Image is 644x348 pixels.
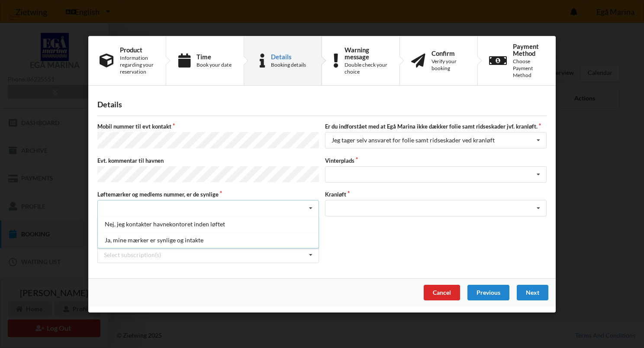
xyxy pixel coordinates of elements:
[97,122,319,130] label: Mobil nummer til evt kontakt
[120,46,155,53] div: Product
[271,61,306,68] div: Booking details
[98,232,319,248] div: Ja, mine mærker er synlige og intakte
[431,58,466,71] div: Verify your booking
[332,137,495,143] div: Jeg tager selv ansvaret for folie samt ridseskader ved kranløft
[424,285,460,300] div: Cancel
[97,156,319,164] label: Evt. kommentar til havnen
[97,190,319,198] label: Løftemærker og medlems nummer, er de synlige
[517,285,548,300] div: Next
[325,122,547,130] label: Er du indforstået med at Egå Marina ikke dækker folie samt ridseskader jvf. kranløft.
[325,190,547,198] label: Kranløft
[196,61,232,68] div: Book your date
[325,156,547,164] label: Vinterplads
[120,54,155,75] div: Information regarding your reservation
[513,42,544,56] div: Payment Method
[513,58,544,78] div: Choose Payment Method
[196,53,232,60] div: Time
[345,46,388,60] div: Warning message
[271,53,306,60] div: Details
[431,49,466,56] div: Confirm
[467,285,509,300] div: Previous
[97,100,547,110] div: Details
[98,216,319,232] div: Nej, jeg kontakter havnekontoret inden løftet
[345,61,388,75] div: Double check your choice
[104,251,161,258] div: Select subscription(s)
